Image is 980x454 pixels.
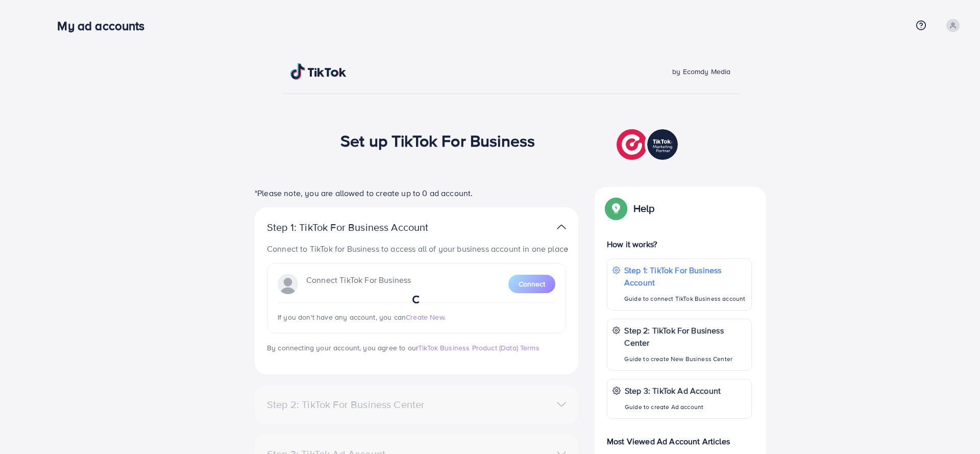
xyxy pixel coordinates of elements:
[340,131,535,150] h1: Set up TikTok For Business
[607,427,752,447] p: Most Viewed Ad Account Articles
[672,66,730,77] span: by Ecomdy Media
[624,293,746,305] p: Guide to connect TikTok Business account
[290,63,347,80] img: TikTok
[624,353,746,365] p: Guide to create New Business Center
[557,220,566,234] img: TikTok partner
[624,264,746,289] p: Step 1: TikTok For Business Account
[625,385,721,397] p: Step 3: TikTok Ad Account
[607,238,752,250] p: How it works?
[57,18,153,33] h3: My ad accounts
[617,127,680,162] img: TikTok partner
[624,324,746,349] p: Step 2: TikTok For Business Center
[633,202,655,214] p: Help
[267,221,461,233] p: Step 1: TikTok For Business Account
[255,187,578,199] p: *Please note, you are allowed to create up to 0 ad account.
[607,199,625,218] img: Popup guide
[625,401,721,413] p: Guide to create Ad account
